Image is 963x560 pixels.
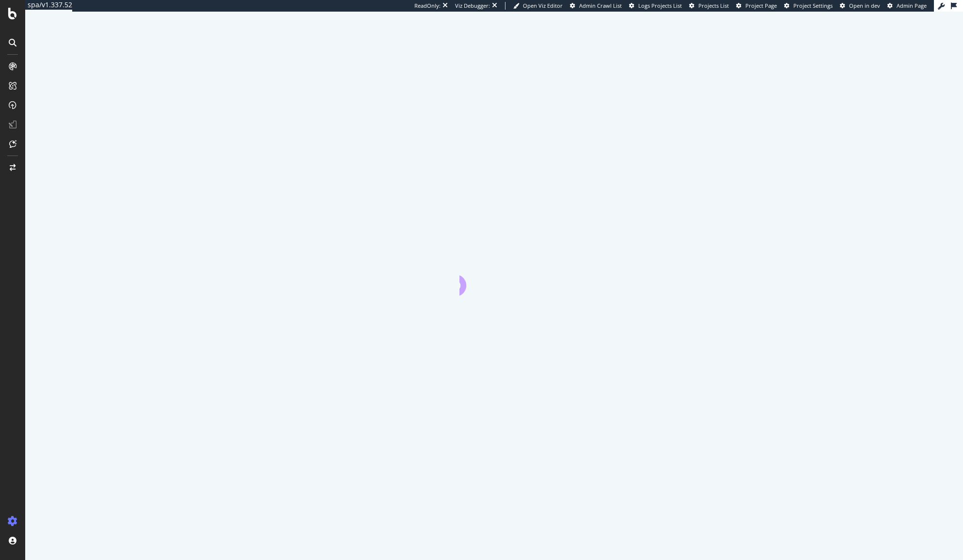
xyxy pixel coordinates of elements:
[745,2,777,9] span: Project Page
[459,261,529,296] div: animation
[629,2,682,10] a: Logs Projects List
[414,2,441,10] div: ReadOnly:
[736,2,777,10] a: Project Page
[689,2,729,10] a: Projects List
[849,2,880,9] span: Open in dev
[793,2,833,9] span: Project Settings
[887,2,927,10] a: Admin Page
[579,2,622,9] span: Admin Crawl List
[513,2,563,10] a: Open Viz Editor
[840,2,880,10] a: Open in dev
[570,2,622,10] a: Admin Crawl List
[455,2,490,10] div: Viz Debugger:
[698,2,729,9] span: Projects List
[897,2,927,9] span: Admin Page
[784,2,833,10] a: Project Settings
[523,2,563,9] span: Open Viz Editor
[638,2,682,9] span: Logs Projects List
